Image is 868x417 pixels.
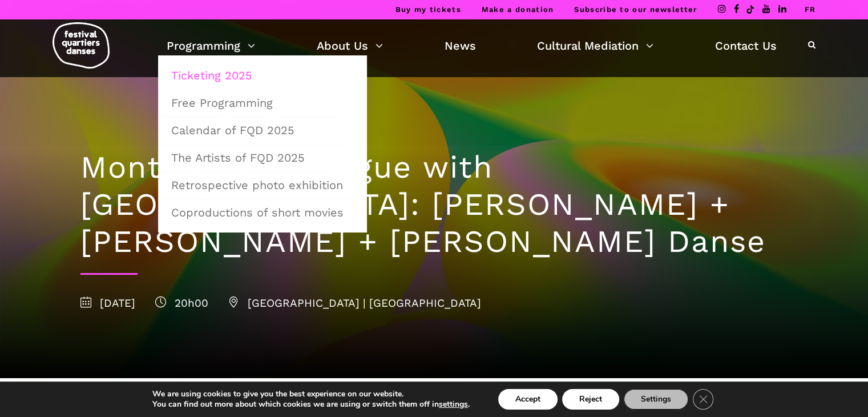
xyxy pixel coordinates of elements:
p: We are using cookies to give you the best experience on our website. [152,389,470,399]
a: Subscribe to our newsletter [574,5,697,14]
a: Buy my tickets [395,5,461,14]
a: Programming [167,36,255,55]
a: Coproductions of short movies [164,199,361,226]
button: Accept [498,389,558,410]
a: Ticketing 2025 [164,62,361,89]
button: Close GDPR Cookie Banner [693,389,713,410]
button: settings [439,399,468,410]
p: You can find out more about which cookies we are using or switch them off in . [152,399,470,410]
button: Settings [624,389,688,410]
a: Retrospective photo exhibition [164,172,361,198]
a: Calendar of FQD 2025 [164,117,361,143]
a: About Us [317,36,383,55]
span: 20h00 [155,296,208,310]
span: [DATE] [80,296,135,310]
a: Contact Us [715,36,777,55]
a: The Artists of FQD 2025 [164,145,361,171]
a: Free Programming [164,90,361,116]
span: [GEOGRAPHIC_DATA] | [GEOGRAPHIC_DATA] [228,296,481,310]
a: Make a donation [482,5,554,14]
h1: Montreal in Dialogue with [GEOGRAPHIC_DATA]: [PERSON_NAME] + [PERSON_NAME] + [PERSON_NAME] Danse [80,149,788,260]
img: logo-fqd-med [53,22,110,69]
a: Cultural Mediation [537,36,653,55]
a: News [445,36,476,55]
button: Reject [562,389,619,410]
a: FR [804,5,815,14]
